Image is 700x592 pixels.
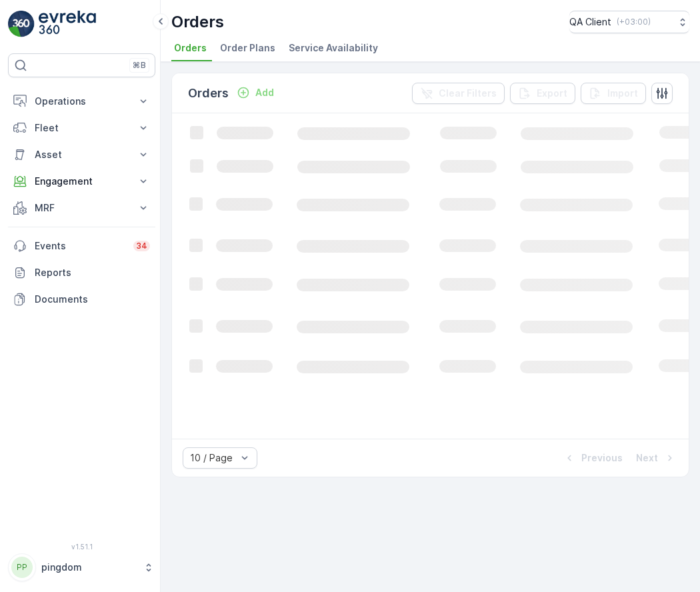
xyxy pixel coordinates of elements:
button: Asset [8,141,155,168]
p: Orders [171,11,224,33]
p: Orders [188,84,229,103]
p: ⌘B [133,60,146,71]
button: Fleet [8,115,155,141]
p: Events [35,239,125,253]
a: Documents [8,286,155,313]
p: Documents [35,293,150,306]
button: PPpingdom [8,553,155,581]
p: QA Client [569,15,611,29]
p: Add [255,86,274,99]
button: Engagement [8,168,155,195]
span: v 1.51.1 [8,543,155,551]
img: logo_light-DOdMpM7g.png [39,11,96,37]
p: Previous [581,451,623,465]
a: Reports [8,259,155,286]
div: PP [11,557,33,578]
p: Reports [35,266,150,279]
p: ( +03:00 ) [617,17,651,27]
span: Order Plans [220,41,275,55]
button: Import [581,83,646,104]
button: Add [231,85,279,101]
span: Service Availability [289,41,378,55]
p: Import [607,87,638,100]
p: Clear Filters [439,87,497,100]
p: Engagement [35,175,129,188]
span: Orders [174,41,207,55]
button: MRF [8,195,155,221]
p: 34 [136,241,147,251]
p: Next [636,451,658,465]
p: pingdom [41,561,137,574]
p: MRF [35,201,129,215]
p: Asset [35,148,129,161]
button: Export [510,83,575,104]
p: Fleet [35,121,129,135]
a: Events34 [8,233,155,259]
p: Operations [35,95,129,108]
button: QA Client(+03:00) [569,11,689,33]
p: Export [537,87,567,100]
button: Operations [8,88,155,115]
img: logo [8,11,35,37]
button: Previous [561,450,624,466]
button: Next [635,450,678,466]
button: Clear Filters [412,83,505,104]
